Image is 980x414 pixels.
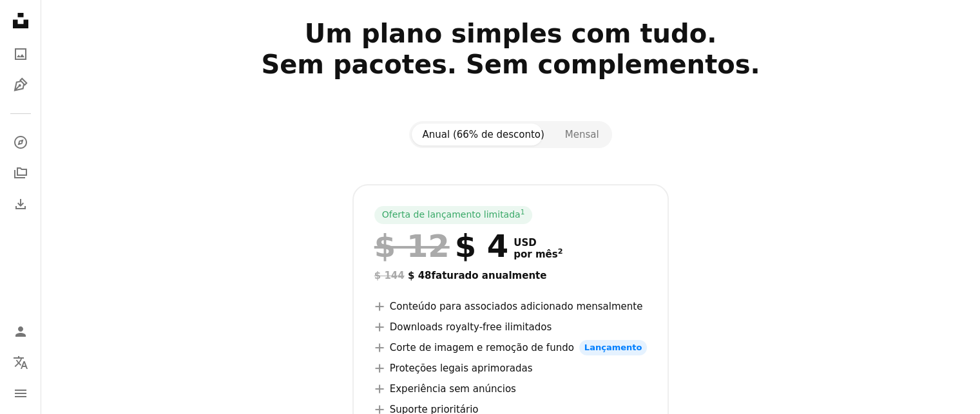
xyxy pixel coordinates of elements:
li: Proteções legais aprimoradas [374,361,648,376]
h2: Um plano simples com tudo. Sem pacotes. Sem complementos. [96,18,926,111]
sup: 1 [521,208,525,216]
a: 1 [518,209,528,221]
li: Corte de imagem e remoção de fundo [374,340,648,355]
li: Conteúdo para associados adicionado mensalmente [374,299,648,314]
a: Coleções [8,160,34,186]
span: Lançamento [579,340,648,355]
a: Fotos [8,41,34,67]
button: Idioma [8,350,34,375]
li: Downloads royalty-free ilimitados [374,319,648,335]
div: $ 4 [374,229,508,263]
a: Ilustrações [8,72,34,98]
a: Início — Unsplash [8,8,34,36]
span: $ 144 [374,270,405,281]
div: $ 48 faturado anualmente [374,268,648,283]
a: Histórico de downloads [8,191,34,217]
button: Mensal [555,124,610,146]
span: USD [514,237,562,249]
li: Experiência sem anúncios [374,381,648,397]
button: Menu [8,381,34,406]
div: Oferta de lançamento limitada [374,206,533,224]
button: Anual (66% de desconto) [412,124,554,146]
a: Explorar [8,129,34,155]
a: Entrar / Cadastrar-se [8,319,34,344]
sup: 2 [558,247,563,256]
a: 2 [555,249,566,260]
span: $ 12 [374,229,450,263]
span: por mês [514,249,562,260]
